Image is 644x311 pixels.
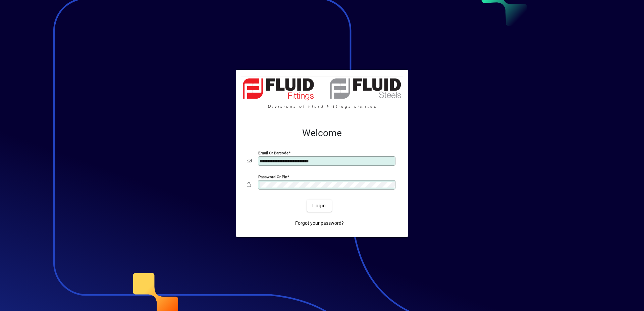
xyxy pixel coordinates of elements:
span: Login [312,202,326,209]
h2: Welcome [247,127,397,139]
a: Forgot your password? [292,217,346,229]
span: Forgot your password? [295,220,344,227]
button: Login [307,200,331,212]
mat-label: Email or Barcode [258,151,288,155]
mat-label: Password or Pin [258,174,287,179]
